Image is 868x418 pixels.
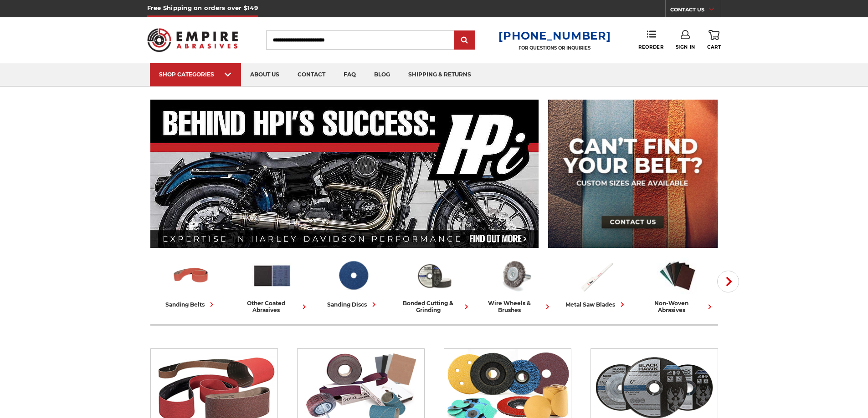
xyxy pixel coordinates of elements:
img: Sanding Discs [333,256,373,295]
a: contact [288,63,334,86]
img: Metal Saw Blades [576,256,616,295]
div: bonded cutting & grinding [397,300,471,313]
a: Cart [707,30,721,50]
input: Submit [456,31,474,50]
div: metal saw blades [565,300,627,309]
img: Wire Wheels & Brushes [495,256,535,295]
span: Cart [707,44,721,50]
a: shipping & returns [399,63,480,86]
span: Sign In [676,44,695,50]
button: Next [717,271,739,292]
div: SHOP CATEGORIES [159,71,232,78]
span: Reorder [638,44,663,50]
img: Bonded Cutting & Grinding [414,256,454,295]
img: promo banner for custom belts. [548,100,718,248]
a: sanding discs [316,256,390,309]
div: other coated abrasives [235,300,309,313]
p: FOR QUESTIONS OR INQUIRIES [498,45,611,51]
img: Empire Abrasives [147,22,238,58]
div: wire wheels & brushes [478,300,552,313]
a: metal saw blades [560,256,633,309]
a: wire wheels & brushes [478,256,552,313]
div: sanding discs [327,300,379,309]
img: Sanding Belts [171,256,211,295]
a: [PHONE_NUMBER] [498,29,611,42]
div: non-woven abrasives [641,300,714,313]
img: Banner for an interview featuring Horsepower Inc who makes Harley performance upgrades featured o... [150,100,539,248]
img: Other Coated Abrasives [252,256,292,295]
div: sanding belts [165,300,216,309]
a: sanding belts [154,256,228,309]
a: Reorder [638,30,663,50]
a: bonded cutting & grinding [397,256,471,313]
a: blog [365,63,399,86]
a: faq [334,63,365,86]
a: non-woven abrasives [641,256,714,313]
a: other coated abrasives [235,256,309,313]
img: Non-woven Abrasives [657,256,698,295]
a: about us [241,63,288,86]
a: CONTACT US [670,5,721,17]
